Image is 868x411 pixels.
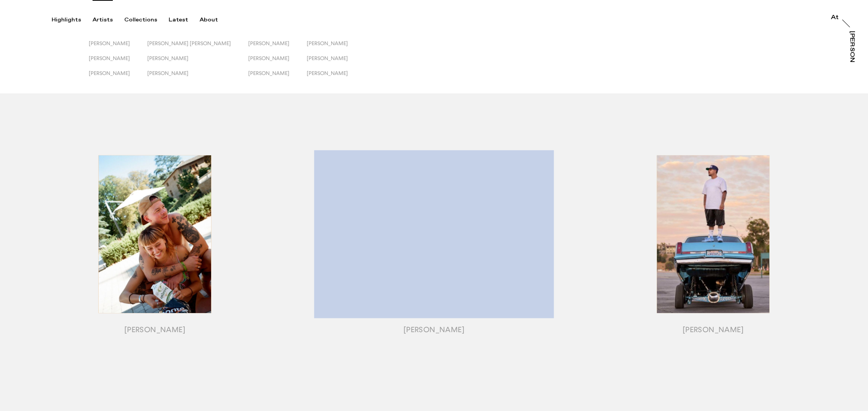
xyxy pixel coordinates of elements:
span: [PERSON_NAME] [PERSON_NAME] [147,40,231,46]
span: [PERSON_NAME] [307,40,348,46]
button: [PERSON_NAME] [89,40,147,55]
div: About [200,16,218,23]
button: About [200,16,229,23]
a: At [831,15,839,22]
button: [PERSON_NAME] [147,70,248,85]
span: [PERSON_NAME] [147,55,189,61]
span: [PERSON_NAME] [248,40,289,46]
span: [PERSON_NAME] [147,70,189,76]
button: [PERSON_NAME] [307,55,365,70]
button: Latest [169,16,200,23]
button: Artists [93,16,124,23]
button: [PERSON_NAME] [147,55,248,70]
span: [PERSON_NAME] [89,70,130,76]
button: [PERSON_NAME] [248,70,307,85]
span: [PERSON_NAME] [248,55,289,61]
button: [PERSON_NAME] [307,40,365,55]
span: [PERSON_NAME] [89,55,130,61]
div: Highlights [52,16,81,23]
button: [PERSON_NAME] [PERSON_NAME] [147,40,248,55]
div: Artists [93,16,113,23]
span: [PERSON_NAME] [248,70,289,76]
div: [PERSON_NAME] [849,31,855,90]
span: [PERSON_NAME] [307,55,348,61]
button: [PERSON_NAME] [248,55,307,70]
div: Collections [124,16,157,23]
button: [PERSON_NAME] [307,70,365,85]
a: [PERSON_NAME] [847,31,855,62]
div: Latest [169,16,188,23]
span: [PERSON_NAME] [307,70,348,76]
button: [PERSON_NAME] [248,40,307,55]
button: Collections [124,16,169,23]
span: [PERSON_NAME] [89,40,130,46]
button: [PERSON_NAME] [89,70,147,85]
button: Highlights [52,16,93,23]
button: [PERSON_NAME] [89,55,147,70]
